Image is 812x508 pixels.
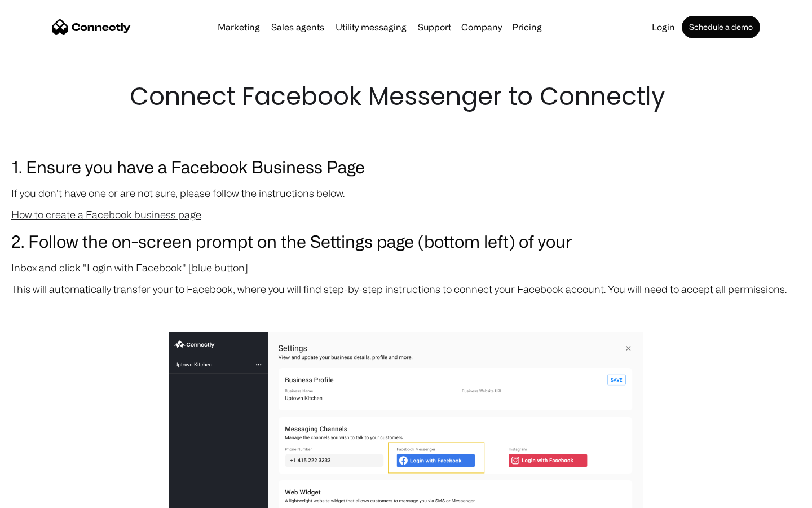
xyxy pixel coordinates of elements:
div: Company [461,19,502,35]
h3: 1. Ensure you have a Facebook Business Page [11,154,801,179]
a: Login [647,23,679,32]
a: Pricing [507,23,546,32]
h3: 2. Follow the on-screen prompt on the Settings page (bottom left) of your [11,228,801,254]
a: Schedule a demo [682,16,760,38]
p: This will automatically transfer your to Facebook, where you will find step-by-step instructions ... [11,281,801,297]
ul: Language list [23,488,68,504]
a: How to create a Facebook business page [11,209,201,220]
aside: Language selected: English [11,488,68,504]
h1: Connect Facebook Messenger to Connectly [130,79,682,114]
a: Marketing [213,23,264,32]
p: Inbox and click "Login with Facebook" [blue button] [11,260,801,275]
a: Support [413,23,456,32]
a: Sales agents [267,23,329,32]
p: If you don't have one or are not sure, please follow the instructions below. [11,185,801,201]
p: ‍ [11,303,801,318]
a: Utility messaging [331,23,411,32]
